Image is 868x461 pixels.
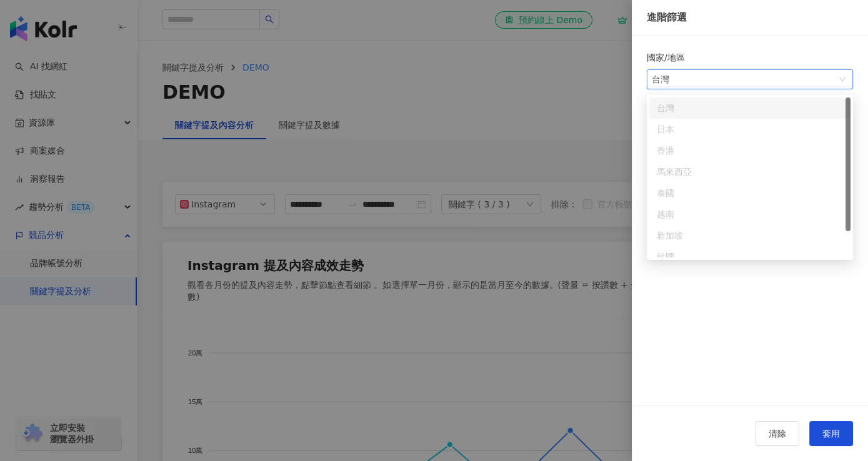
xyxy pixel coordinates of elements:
[657,207,697,221] div: 越南
[657,101,697,115] div: 台灣
[647,51,694,64] label: 國家/地區
[657,229,697,242] div: 新加坡
[657,144,697,157] div: 香港
[657,122,697,136] div: 日本
[822,429,840,439] span: 套用
[657,250,697,264] div: 韓國
[652,70,692,89] div: 台灣
[756,421,799,446] button: 清除
[809,421,853,446] button: 套用
[769,429,786,439] span: 清除
[657,165,697,179] div: 馬來西亞
[657,186,697,200] div: 泰國
[647,10,853,25] div: 進階篩選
